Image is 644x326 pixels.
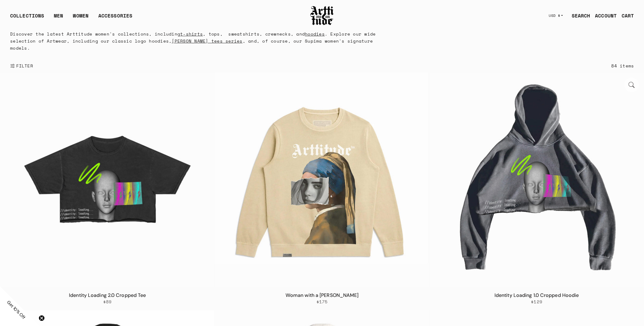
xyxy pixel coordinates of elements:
img: Identity Loading 1.0 Cropped Hoodie [430,73,644,287]
div: COLLECTIONS [10,12,44,24]
span: USD $ [549,13,560,18]
a: hoodies [305,31,325,37]
a: Identity Loading 1.0 Cropped Hoodie [494,292,579,298]
img: Woman with a Pearl Terry Crewneck [215,73,429,287]
a: Open cart [617,9,634,22]
img: Arttitude [310,5,334,26]
div: CART [622,12,634,19]
div: ACCESSORIES [98,12,132,24]
button: USD $ [545,9,567,22]
span: Get 10% Off [6,299,27,320]
a: Woman with a [PERSON_NAME] [286,292,359,298]
a: [PERSON_NAME] tees series [172,38,242,44]
a: Identity Loading 2.0 Cropped Tee [69,292,146,298]
a: t-shirts [180,31,203,37]
span: FILTER [15,63,33,69]
a: SEARCH [566,9,590,22]
a: MEN [54,12,63,24]
span: $129 [531,299,542,305]
img: Identity Loading 2.0 Cropped Tee [0,73,214,287]
p: Discover the latest Arttitude women's collections, including , tops, sweatshirts, crewnecks, and ... [10,30,383,51]
div: 84 items [611,62,634,69]
a: WOMEN [73,12,89,24]
button: Close teaser [39,315,45,321]
button: Show filters [10,59,33,73]
span: $175 [316,299,328,305]
span: $89 [103,299,112,305]
a: ACCOUNT [590,9,617,22]
ul: Main navigation [5,12,137,24]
